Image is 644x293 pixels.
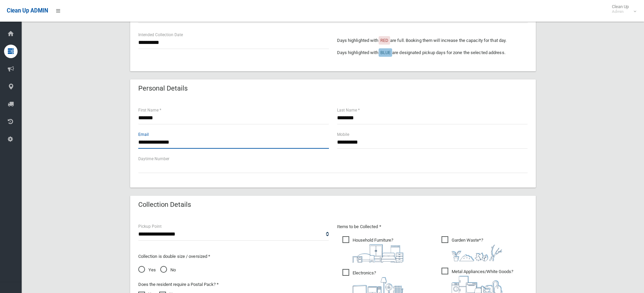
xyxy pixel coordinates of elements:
[160,266,176,274] span: No
[130,82,196,95] header: Personal Details
[138,266,156,274] span: Yes
[130,198,199,211] header: Collection Details
[452,238,502,261] i: ?
[7,7,48,14] span: Clean Up ADMIN
[353,244,403,263] img: aa9efdbe659d29b613fca23ba79d85cb.png
[452,244,502,261] img: 4fd8a5c772b2c999c83690221e5242e0.png
[380,50,390,55] span: BLUE
[138,280,219,289] label: Does the resident require a Postal Pack? *
[138,252,329,261] p: Collection is double size / oversized *
[342,236,403,263] span: Household Furniture
[612,9,629,14] small: Admin
[609,4,636,14] span: Clean Up
[337,36,528,45] p: Days highlighted with are full. Booking them will increase the capacity for that day.
[353,238,403,263] i: ?
[337,49,528,57] p: Days highlighted with are designated pickup days for zone the selected address.
[337,223,528,231] p: Items to be Collected *
[442,236,502,261] span: Garden Waste*
[380,38,388,43] span: RED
